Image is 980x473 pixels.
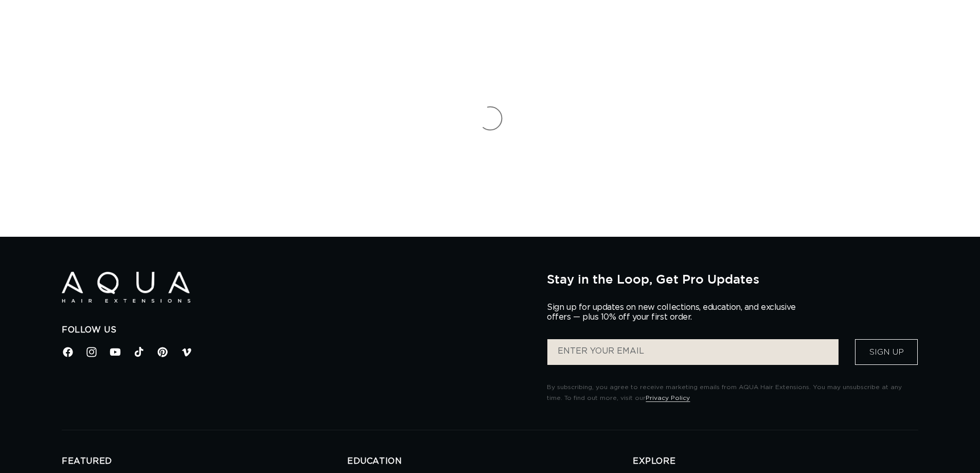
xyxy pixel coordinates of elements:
[633,456,918,467] h2: EXPLORE
[62,456,347,467] h2: FEATURED
[547,303,804,322] p: Sign up for updates on new collections, education, and exclusive offers — plus 10% off your first...
[547,339,839,365] input: ENTER YOUR EMAIL
[547,382,918,404] p: By subscribing, you agree to receive marketing emails from AQUA Hair Extensions. You may unsubscr...
[646,395,690,401] a: Privacy Policy
[62,272,190,303] img: Aqua Hair Extensions
[62,325,531,336] h2: Follow Us
[347,456,633,467] h2: EDUCATION
[547,272,918,286] h2: Stay in the Loop, Get Pro Updates
[855,339,918,365] button: Sign Up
